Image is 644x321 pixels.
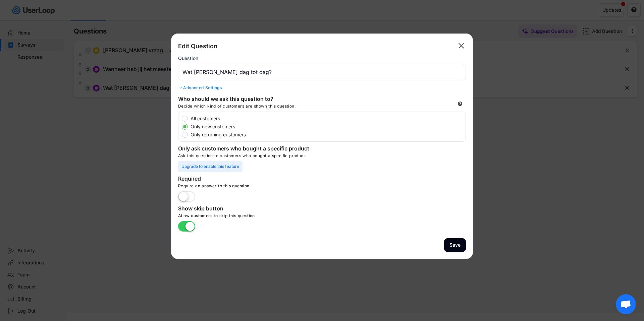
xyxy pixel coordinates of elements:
[178,64,466,80] input: Type your question here...
[178,213,379,221] div: Allow customers to skip this question
[178,145,312,153] div: Only ask customers who bought a specific product
[178,95,312,104] div: Who should we ask this question to?
[178,183,379,191] div: Require an answer to this question
[178,55,198,61] div: Question
[189,116,466,121] label: All customers
[189,124,466,129] label: Only new customers
[616,294,636,314] a: Open de chat
[457,41,466,51] button: 
[178,42,217,50] div: Edit Question
[178,104,346,112] div: Decide which kind of customers are shown this question.
[189,132,466,137] label: Only returning customers
[178,153,466,161] div: Ask this question to customers who bought a specific product.
[178,161,243,172] div: Upgrade to enable this feature
[444,238,466,252] button: Save
[178,85,466,90] div: Advanced Settings
[178,175,312,183] div: Required
[178,205,312,213] div: Show skip button
[459,41,464,51] text: 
